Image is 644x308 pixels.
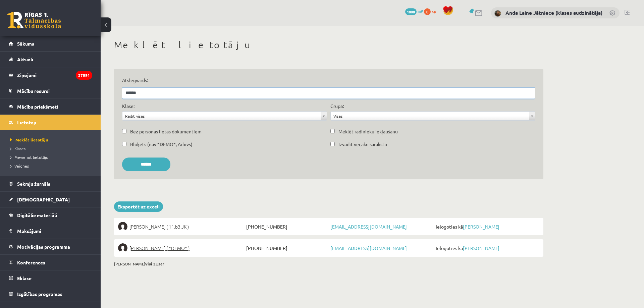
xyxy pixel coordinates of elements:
[9,239,92,254] a: Motivācijas programma
[9,52,92,67] a: Aktuāli
[17,275,32,281] span: Eklase
[331,112,535,120] a: Visas
[405,8,423,14] a: 1808 mP
[118,222,245,231] a: [PERSON_NAME] ( 11.b3 JK )
[405,8,417,15] span: 1808
[122,103,135,110] label: Klase:
[9,270,92,286] a: Eklase
[9,286,92,302] a: Izglītības programas
[10,163,94,169] a: Veidnes
[17,104,58,110] span: Mācību priekšmeti
[330,245,407,251] a: [EMAIL_ADDRESS][DOMAIN_NAME]
[10,137,94,143] a: Meklēt lietotāju
[17,88,50,94] span: Mācību resursi
[17,196,70,202] span: [DEMOGRAPHIC_DATA]
[10,163,29,169] span: Veidnes
[432,8,436,14] span: xp
[9,99,92,114] a: Mācību priekšmeti
[129,222,189,231] span: [PERSON_NAME] ( 11.b3 JK )
[9,115,92,130] a: Lietotāji
[9,67,92,83] a: Ziņojumi37891
[17,56,33,62] span: Aktuāli
[130,128,202,135] label: Bez personas lietas dokumentiem
[418,8,423,14] span: mP
[17,119,36,125] span: Lietotāji
[9,192,92,207] a: [DEMOGRAPHIC_DATA]
[17,41,34,47] span: Sākums
[494,10,501,17] img: Anda Laine Jātniece (klases audzinātāja)
[17,291,62,297] span: Izglītības programas
[505,9,602,16] a: Anda Laine Jātniece (klases audzinātāja)
[122,77,535,84] label: Atslēgvārds:
[122,112,327,120] a: Rādīt visas
[145,261,156,266] b: visi 2
[125,112,318,120] span: Rādīt visas
[118,243,245,253] a: [PERSON_NAME] ( *DEMO* )
[9,83,92,99] a: Mācību resursi
[17,223,92,239] legend: Maksājumi
[463,245,499,251] a: [PERSON_NAME]
[424,8,431,15] span: 0
[245,222,329,231] span: [PHONE_NUMBER]
[245,243,329,253] span: [PHONE_NUMBER]
[333,112,526,120] span: Visas
[114,261,543,267] div: [PERSON_NAME] User
[463,224,499,230] a: [PERSON_NAME]
[9,176,92,191] a: Sekmju žurnāls
[434,243,539,253] span: Ielogoties kā
[338,141,387,148] label: Izvadīt vecāku sarakstu
[10,155,48,160] span: Pievienot lietotāju
[17,67,92,83] legend: Ziņojumi
[17,181,50,187] span: Sekmju žurnāls
[17,212,57,218] span: Digitālie materiāli
[10,154,94,160] a: Pievienot lietotāju
[10,137,48,142] span: Meklēt lietotāju
[330,103,344,110] label: Grupa:
[434,222,539,231] span: Ielogoties kā
[17,259,45,265] span: Konferences
[9,223,92,239] a: Maksājumi
[10,146,25,151] span: Klases
[76,71,92,80] i: 37891
[7,12,61,28] a: Rīgas 1. Tālmācības vidusskola
[129,243,190,253] span: [PERSON_NAME] ( *DEMO* )
[114,39,543,51] h1: Meklēt lietotāju
[9,207,92,223] a: Digitālie materiāli
[114,201,163,212] a: Eksportēt uz exceli
[338,128,398,135] label: Meklēt radinieku iekļaušanu
[17,244,70,250] span: Motivācijas programma
[9,36,92,51] a: Sākums
[9,255,92,270] a: Konferences
[424,8,439,14] a: 0 xp
[330,224,407,230] a: [EMAIL_ADDRESS][DOMAIN_NAME]
[10,145,94,151] a: Klases
[118,222,127,231] img: Kristiāns Rozītis
[130,141,193,148] label: Bloķēts (nav *DEMO*, Arhīvs)
[118,243,127,253] img: Kārlis Velde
